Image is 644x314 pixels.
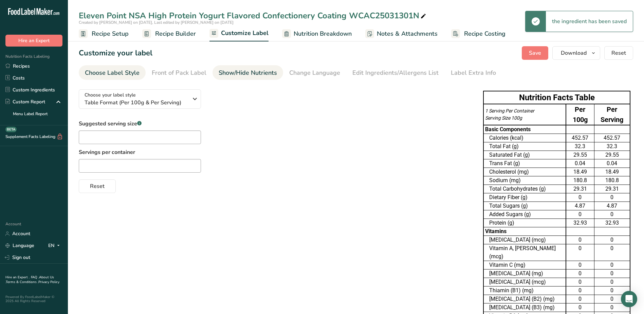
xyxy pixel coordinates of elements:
span: Save [529,49,541,57]
div: 1 Serving Per Container [485,107,564,115]
a: Recipe Setup [79,26,129,41]
td: Cholesterol (mg) [483,168,566,176]
div: Custom Report [5,98,45,105]
a: Recipe Costing [451,26,505,41]
div: EN [48,242,62,250]
div: 0 [568,295,593,303]
span: Recipe Builder [155,29,196,38]
span: Created by [PERSON_NAME] on [DATE], Last edited by [PERSON_NAME] on [DATE] [79,20,234,25]
span: Reset [90,182,105,190]
div: Eleven Point NSA High Protein Yogurt Flavored Confectionery Coating WCAC25031301N [79,10,427,22]
td: [MEDICAL_DATA] (mcg) [483,236,566,244]
div: 0 [568,193,593,202]
td: Calories (kcal) [483,134,566,142]
div: 0 [568,286,593,295]
div: Change Language [289,68,340,77]
div: 0 [596,286,628,295]
td: Thiamin (B1) (mg) [483,286,566,295]
td: Total Sugars (g) [483,202,566,210]
div: 180.8 [596,176,628,185]
div: 4.87 [596,202,628,210]
span: Customize Label [221,29,269,38]
div: 0 [596,210,628,219]
td: Per 100g [566,104,594,125]
td: Vitamins [483,227,566,236]
div: 0 [568,236,593,244]
div: 0 [596,269,628,278]
a: About Us . [5,275,54,284]
div: Label Extra Info [451,68,496,77]
div: 0 [596,278,628,286]
a: Notes & Attachments [365,26,438,41]
div: 0 [596,244,628,252]
label: Servings per container [79,148,201,156]
div: 0 [568,210,593,219]
td: Total Carbohydrates (g) [483,185,566,193]
div: 0 [568,244,593,252]
div: Open Intercom Messenger [621,291,637,307]
td: Dietary Fiber (g) [483,193,566,202]
td: [MEDICAL_DATA] (mcg) [483,278,566,286]
div: 4.87 [568,202,593,210]
a: FAQ . [31,275,39,280]
h1: Customize your label [79,48,152,59]
th: Nutrition Facts Table [483,91,630,104]
div: 0.04 [596,159,628,168]
button: Save [522,46,548,60]
td: Saturated Fat (g) [483,151,566,159]
div: 0 [596,261,628,269]
span: Nutrition Breakdown [294,29,352,38]
td: Vitamin C (mg) [483,261,566,269]
div: 18.49 [568,168,593,176]
div: 180.8 [568,176,593,185]
div: Edit Ingredients/Allergens List [352,68,439,77]
button: Reset [79,179,116,193]
div: 452.57 [568,134,593,142]
button: Reset [604,46,633,60]
span: Table Format (Per 100g & Per Serving) [85,99,188,107]
span: Recipe Setup [92,29,129,38]
span: Reset [611,49,626,57]
span: 100g [511,115,522,121]
span: Download [561,49,587,57]
td: Basic Components [483,125,566,134]
td: [MEDICAL_DATA] (B3) (mg) [483,303,566,312]
div: 29.55 [596,151,628,159]
div: 0 [568,261,593,269]
div: 29.55 [568,151,593,159]
td: [MEDICAL_DATA] (B2) (mg) [483,295,566,303]
div: 0 [568,278,593,286]
span: Notes & Attachments [377,29,438,38]
td: [MEDICAL_DATA] (mg) [483,269,566,278]
div: 0.04 [568,159,593,168]
a: Terms & Conditions . [6,280,38,284]
td: Trans Fat (g) [483,159,566,168]
div: Powered By FoodLabelMaker © 2025 All Rights Reserved [5,295,62,303]
button: Hire an Expert [5,35,62,47]
div: 32.93 [568,219,593,227]
td: Sodium (mg) [483,176,566,185]
td: Total Fat (g) [483,142,566,151]
div: 452.57 [596,134,628,142]
td: Vitamin A, [PERSON_NAME] (mcg) [483,244,566,261]
button: Choose your label style Table Format (Per 100g & Per Serving) [79,89,201,109]
div: Show/Hide Nutrients [219,68,277,77]
td: Per Serving [594,104,630,125]
td: Protein (g) [483,219,566,227]
div: 0 [596,236,628,244]
div: Choose Label Style [85,68,140,77]
div: 32.3 [568,142,593,151]
span: Choose your label style [85,91,136,99]
div: 18.49 [596,168,628,176]
div: the ingredient has been saved [546,11,633,32]
a: Recipe Builder [142,26,196,41]
div: 32.3 [596,142,628,151]
div: 0 [568,269,593,278]
div: 29.31 [596,185,628,193]
a: Hire an Expert . [5,275,30,280]
a: Nutrition Breakdown [282,26,352,41]
label: Suggested serving size [79,120,201,128]
div: 0 [596,295,628,303]
a: Customize Label [209,25,269,42]
div: Front of Pack Label [152,68,206,77]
